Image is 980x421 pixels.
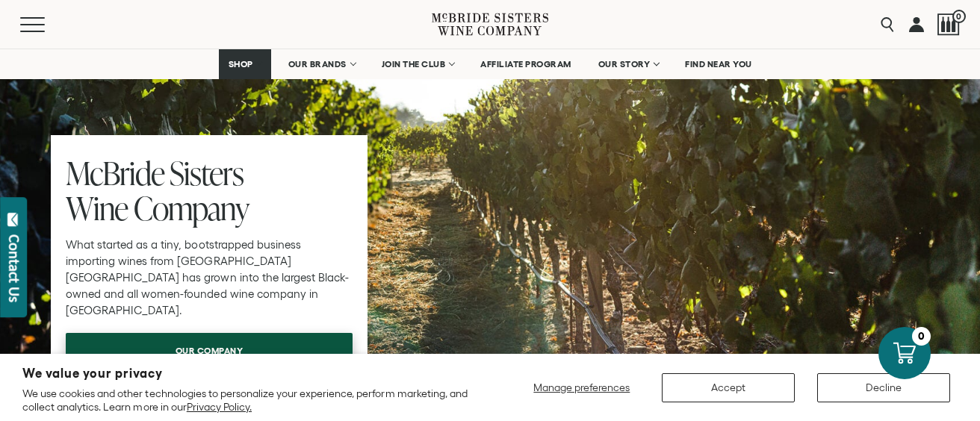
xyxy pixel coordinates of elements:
div: 0 [912,327,931,346]
span: JOIN THE CLUB [382,59,446,69]
a: AFFILIATE PROGRAM [471,49,581,79]
span: our company [149,336,270,365]
a: SHOP [219,49,271,79]
span: OUR STORY [598,59,651,69]
span: Manage preferences [533,381,630,393]
a: Privacy Policy. [187,401,252,413]
p: What started as a tiny, bootstrapped business importing wines from [GEOGRAPHIC_DATA] [GEOGRAPHIC_... [66,237,353,319]
span: McBride [66,151,164,195]
span: 0 [952,10,966,23]
a: OUR STORY [589,49,669,79]
span: SHOP [229,59,254,69]
span: AFFILIATE PROGRAM [480,59,571,69]
a: our company [66,333,353,369]
h2: We value your privacy [22,367,477,380]
button: Mobile Menu Trigger [20,17,74,32]
button: Manage preferences [524,373,639,402]
button: Accept [662,373,795,402]
a: OUR BRANDS [279,49,365,79]
a: JOIN THE CLUB [372,49,464,79]
button: Decline [817,373,950,402]
span: Sisters [170,151,244,195]
span: FIND NEAR YOU [685,59,752,69]
div: Contact Us [7,234,22,302]
span: Wine [66,186,128,230]
span: OUR BRANDS [288,59,347,69]
p: We use cookies and other technologies to personalize your experience, perform marketing, and coll... [22,387,477,414]
a: FIND NEAR YOU [675,49,762,79]
span: Company [134,186,249,230]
